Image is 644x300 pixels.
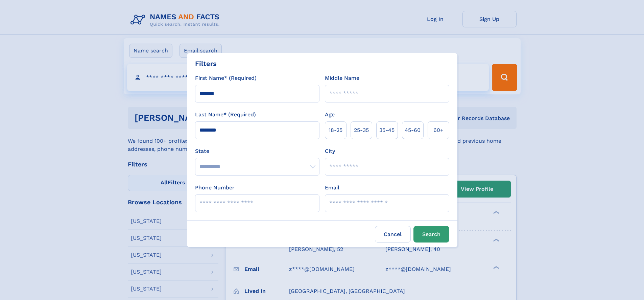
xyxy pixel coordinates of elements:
[379,126,395,134] span: 35‑45
[325,74,359,82] label: Middle Name
[405,126,421,134] span: 45‑60
[325,147,335,155] label: City
[325,111,335,119] label: Age
[433,126,444,134] span: 60+
[413,226,449,243] button: Search
[195,59,217,69] div: Filters
[329,126,342,134] span: 18‑25
[195,147,319,155] label: State
[195,74,257,82] label: First Name* (Required)
[195,111,256,119] label: Last Name* (Required)
[195,184,235,192] label: Phone Number
[354,126,369,134] span: 25‑35
[375,226,411,243] label: Cancel
[325,184,339,192] label: Email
